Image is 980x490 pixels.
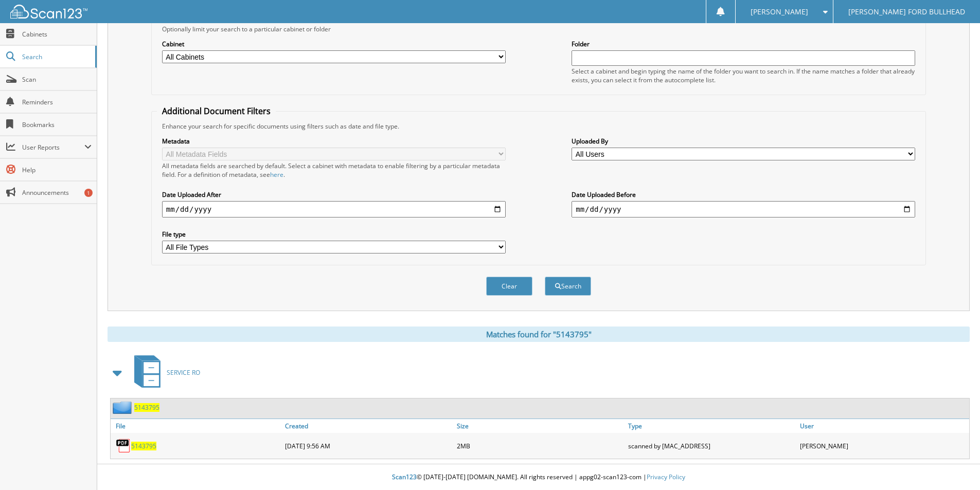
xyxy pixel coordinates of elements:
button: Search [545,277,591,296]
div: Enhance your search for specific documents using filters such as date and file type. [157,122,920,131]
label: Folder [572,40,915,48]
div: [DATE] 9:56 AM [282,435,454,456]
a: 5143795 [134,403,159,412]
span: Search [22,52,90,61]
a: 5143795 [131,442,156,450]
input: end [572,201,915,217]
span: Scan123 [392,473,417,481]
iframe: Chat Widget [929,441,980,490]
a: here [270,170,283,179]
a: SERVICE RO [128,352,200,393]
img: PDF.png [116,438,131,453]
div: Select a cabinet and begin typing the name of the folder you want to search in. If the name match... [572,67,915,84]
img: folder2.png [113,401,134,414]
label: Date Uploaded Before [572,190,915,199]
div: Optionally limit your search to a particular cabinet or folder [157,25,920,33]
span: Bookmarks [22,120,92,129]
span: Help [22,166,92,174]
button: Clear [486,277,532,296]
div: © [DATE]-[DATE] [DOMAIN_NAME]. All rights reserved | appg02-scan123-com | [97,465,980,490]
span: Cabinets [22,30,92,39]
span: Reminders [22,98,92,106]
div: [PERSON_NAME] [797,435,969,456]
legend: Additional Document Filters [157,105,276,117]
div: Matches found for "5143795" [108,326,970,342]
label: Metadata [162,137,506,146]
a: User [797,419,969,433]
input: start [162,201,506,217]
div: scanned by [MAC_ADDRESS] [626,435,797,456]
a: Type [626,419,797,433]
img: scan123-logo-white.svg [10,5,87,19]
div: 2MB [454,435,626,456]
div: All metadata fields are searched by default. Select a cabinet with metadata to enable filtering b... [162,161,506,179]
span: Scan [22,75,92,84]
span: [PERSON_NAME] [751,9,808,15]
a: File [111,419,282,433]
span: User Reports [22,143,84,152]
a: Created [282,419,454,433]
a: Size [454,419,626,433]
span: SERVICE RO [167,368,200,377]
label: File type [162,230,506,239]
label: Uploaded By [572,137,915,146]
a: Privacy Policy [647,473,685,481]
label: Date Uploaded After [162,190,506,199]
span: [PERSON_NAME] FORD BULLHEAD [848,9,965,15]
div: 1 [84,189,93,197]
span: Announcements [22,188,92,197]
label: Cabinet [162,40,506,48]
